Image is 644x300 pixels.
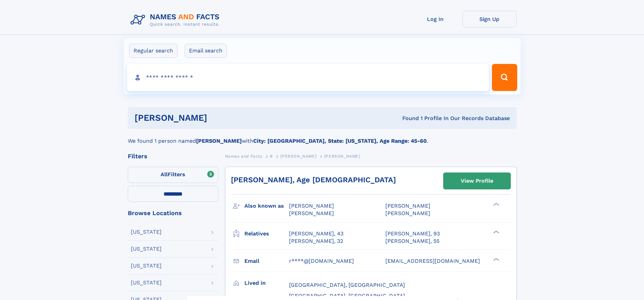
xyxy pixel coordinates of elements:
[128,11,225,29] img: Logo Names and Facts
[461,173,493,189] div: View Profile
[444,173,510,189] a: View Profile
[131,246,162,252] div: [US_STATE]
[280,152,316,160] a: [PERSON_NAME]
[289,203,334,209] span: [PERSON_NAME]
[324,154,360,159] span: [PERSON_NAME]
[385,258,480,264] span: [EMAIL_ADDRESS][DOMAIN_NAME]
[131,280,162,285] div: [US_STATE]
[289,293,405,299] span: [GEOGRAPHIC_DATA], [GEOGRAPHIC_DATA]
[131,229,162,235] div: [US_STATE]
[385,237,439,245] a: [PERSON_NAME], 55
[128,167,218,183] label: Filters
[129,44,177,58] label: Regular search
[244,255,289,267] h3: Email
[244,228,289,239] h3: Relatives
[128,129,517,145] div: We found 1 person named with .
[408,11,462,27] a: Log In
[270,152,273,160] a: B
[492,202,500,207] div: ❯
[492,230,500,234] div: ❯
[289,230,343,237] a: [PERSON_NAME], 43
[270,154,273,159] span: B
[244,277,289,289] h3: Lived in
[253,138,427,144] b: City: [GEOGRAPHIC_DATA], State: [US_STATE], Age Range: 45-60
[244,200,289,212] h3: Also known as
[385,210,430,216] span: [PERSON_NAME]
[135,114,305,122] h1: [PERSON_NAME]
[231,176,396,184] a: [PERSON_NAME], Age [DEMOGRAPHIC_DATA]
[161,171,168,178] span: All
[185,44,227,58] label: Email search
[385,230,440,237] a: [PERSON_NAME], 93
[127,64,489,91] input: search input
[131,263,162,269] div: [US_STATE]
[385,203,430,209] span: [PERSON_NAME]
[128,210,218,216] div: Browse Locations
[289,237,343,245] a: [PERSON_NAME], 32
[289,282,405,288] span: [GEOGRAPHIC_DATA], [GEOGRAPHIC_DATA]
[280,154,316,159] span: [PERSON_NAME]
[196,138,242,144] b: [PERSON_NAME]
[225,152,262,160] a: Names and Facts
[128,153,218,159] div: Filters
[462,11,517,27] a: Sign Up
[305,115,510,122] div: Found 1 Profile In Our Records Database
[289,210,334,216] span: [PERSON_NAME]
[492,257,500,261] div: ❯
[492,64,517,91] button: Search Button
